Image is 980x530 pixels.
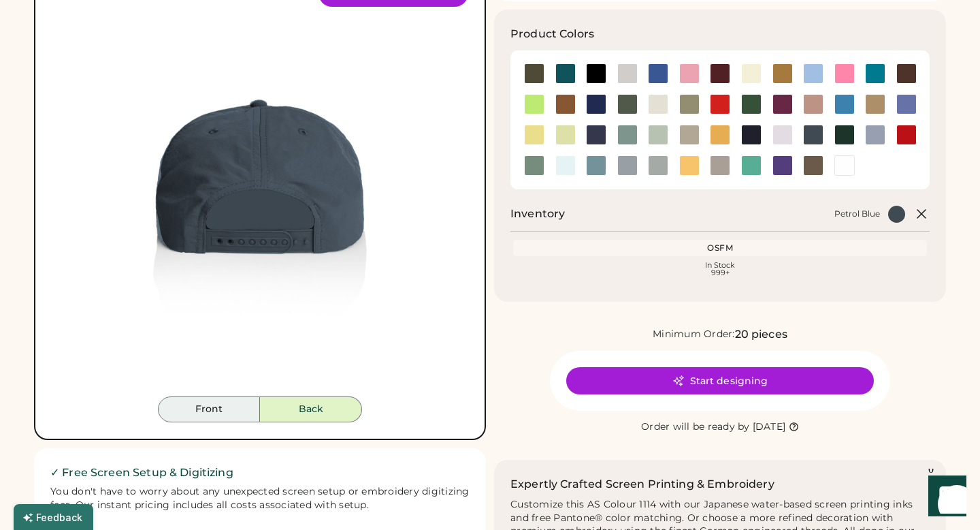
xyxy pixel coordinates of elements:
div: [DATE] [753,420,786,434]
button: Back [260,396,362,422]
h3: Product Colors [510,26,594,42]
h2: Expertly Crafted Screen Printing & Embroidery [510,476,774,493]
iframe: Front Chat [915,469,974,527]
h2: Inventory [510,206,565,222]
div: Petrol Blue [834,208,880,219]
div: You don't have to worry about any unexpected screen setup or embroidery digitizing fees. Our inst... [50,485,470,512]
button: Front [158,396,260,422]
h2: ✓ Free Screen Setup & Digitizing [50,465,470,481]
div: 20 pieces [735,326,787,343]
div: Order will be ready by [641,420,750,434]
div: In Stock 999+ [516,262,924,277]
button: Start designing [566,367,874,394]
div: OSFM [516,243,924,253]
div: Minimum Order: [653,328,735,341]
